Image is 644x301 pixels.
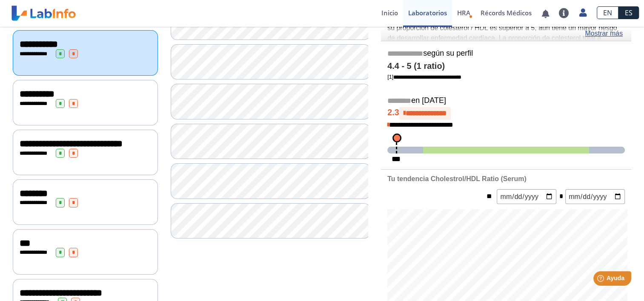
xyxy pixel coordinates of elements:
[387,61,625,71] h4: 4.4 - 5 (1 ratio)
[568,268,635,292] iframe: Help widget launcher
[387,96,625,106] h5: en [DATE]
[585,28,623,39] a: Mostrar más
[387,175,526,182] b: Tu tendencia Cholestrol/HDL Ratio (Serum)
[565,189,625,204] input: mm/dd/yyyy
[387,74,461,80] a: [1]
[497,189,556,204] input: mm/dd/yyyy
[457,9,470,17] span: HRA
[387,107,625,120] h4: 2.3
[597,6,618,19] a: EN
[618,6,639,19] a: ES
[387,49,625,59] h5: según su perfil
